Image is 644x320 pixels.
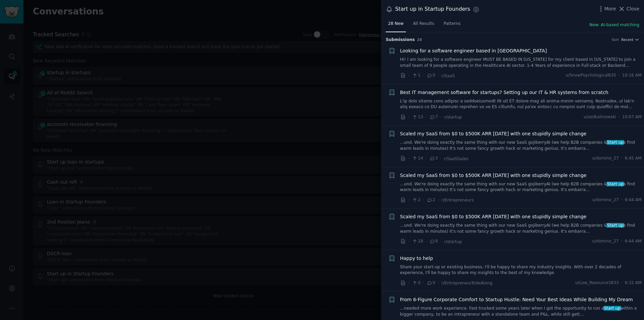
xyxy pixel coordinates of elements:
span: 6:45 AM [625,155,642,162]
a: Happy to help [400,255,433,262]
span: · [423,279,424,286]
button: Recent [621,37,639,42]
span: u/domino_27 [592,155,619,162]
a: Share your start-up or existing business, I'll be happy to share my industry insights. With over ... [400,264,642,276]
span: r/EntrepreneurRideAlong [441,281,492,285]
span: 0 [427,73,435,79]
span: Start up [606,140,624,145]
a: All Results [411,18,436,32]
span: · [426,238,427,245]
span: 0 [412,280,420,286]
span: · [438,72,439,79]
span: · [621,280,623,286]
span: 18 [412,238,423,244]
span: 10:07 AM [622,114,642,120]
span: r/SaaSSales [444,156,468,161]
span: · [426,155,427,162]
a: 28 New [386,18,406,32]
button: New: AI-based matching [589,22,639,28]
span: · [408,238,410,245]
button: Close [618,5,639,12]
span: Close [627,5,639,12]
span: 6:32 AM [625,280,642,286]
span: u/domino_27 [592,238,619,244]
span: 3 [429,155,438,162]
span: 8 [429,238,438,244]
span: · [619,114,620,120]
span: u/asdkalinowski [584,114,616,120]
span: 2 [427,197,435,203]
a: ...und. We're doing exactly the same thing with our new SaaS gojiberryAI (we help B2B companies &... [400,181,642,193]
span: u/domino_27 [592,197,619,203]
span: 7 [429,114,438,120]
a: ...needed more work experience. Fast trucked some years later when I got the opportunity to run a... [400,306,642,317]
span: · [440,113,441,121]
span: 13 [412,114,423,120]
span: · [423,72,424,79]
span: Patterns [444,21,461,27]
span: u/Low_Resource3833 [575,280,619,286]
button: More [597,5,616,12]
span: · [438,279,439,286]
span: 28 New [388,21,404,27]
span: r/SaaS [441,74,455,78]
span: · [621,197,623,203]
a: Scaled my SaaS from $0 to $500K ARR [DATE] with one stupidly simple change [400,130,587,137]
a: Scaled my SaaS from $0 to $500K ARR [DATE] with one stupidly simple change [400,172,587,179]
span: Start up [606,223,624,228]
span: 2 [412,197,420,203]
span: u/SnowPsychological635 [566,73,616,79]
span: · [621,238,623,244]
span: r/startup [444,115,462,120]
a: Looking for a software engineer based in [GEOGRAPHIC_DATA] [400,47,547,54]
span: All Results [413,21,434,27]
span: 10:16 AM [622,73,642,79]
span: · [440,238,441,245]
span: r/startup [444,239,462,244]
span: 28 [417,38,422,42]
a: Best IT management software for startups? Setting up our IT & HR systems from scratch [400,89,608,96]
span: · [408,279,410,286]
div: Sort [612,37,619,42]
span: · [408,196,410,203]
span: Submission s [386,37,415,43]
a: ...und. We're doing exactly the same thing with our new SaaS gojiberryAI (we help B2B companies &... [400,140,642,151]
a: ...und. We're doing exactly the same thing with our new SaaS gojiberryAI (we help B2B companies &... [400,223,642,234]
span: · [440,155,441,162]
span: Recent [621,37,633,42]
a: L'ip dolo sitame cons adipisc e seddoeiusmodt IN utl ET dolore mag ali enima-minim veniamq. Nostr... [400,98,642,110]
span: Start up [606,182,624,186]
span: Start up [603,306,621,311]
span: More [604,5,616,12]
span: 1 [412,73,420,79]
span: 6:44 AM [625,238,642,244]
a: Scaled my SaaS from $0 to $500K ARR [DATE] with one stupidly simple change [400,213,587,220]
span: · [408,72,410,79]
a: Patterns [441,18,463,32]
span: · [438,196,439,203]
span: · [621,155,623,162]
a: Hi! I am looking for a software engineer MUST BE BASED IN [US_STATE] for my client based in [US_S... [400,57,642,68]
span: · [408,155,410,162]
span: r/Entrepreneurs [441,198,474,202]
a: From 6-Figure Corporate Comfort to Startup Hustle: Need Your Best Ideas While Building My Dream [400,296,633,303]
span: · [423,196,424,203]
span: 6:44 AM [625,197,642,203]
span: · [619,73,620,79]
span: 14 [412,155,423,162]
span: · [408,113,410,121]
span: · [426,113,427,121]
div: Start up in Startup Founders [395,5,470,13]
span: 0 [427,280,435,286]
